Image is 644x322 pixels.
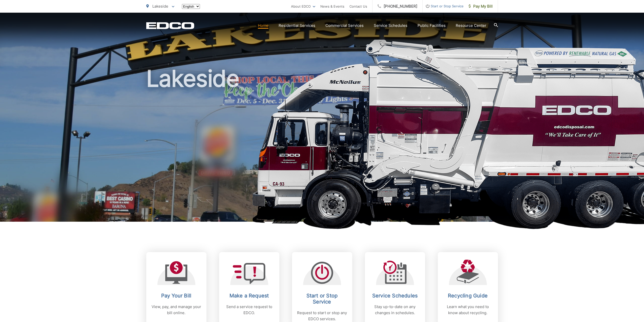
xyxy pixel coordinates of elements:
p: Send a service request to EDCO. [224,304,274,316]
h1: Lakeside [146,66,498,226]
p: Request to start or stop any EDCO services. [297,310,347,322]
a: Contact Us [349,3,367,9]
a: Public Facilities [418,23,446,29]
h2: Start or Stop Service [297,293,347,305]
a: Home [258,23,268,29]
p: Stay up-to-date on any changes in schedules. [370,304,420,316]
a: EDCD logo. Return to the homepage. [146,22,194,29]
h2: Recycling Guide [443,293,493,299]
span: Pay My Bill [469,3,493,9]
a: Resource Center [456,23,486,29]
p: Learn what you need to know about recycling. [443,304,493,316]
a: Residential Services [279,23,315,29]
h2: Make a Request [224,293,274,299]
a: Commercial Services [325,23,364,29]
span: Lakeside [152,4,168,9]
h2: Service Schedules [370,293,420,299]
a: About EDCO [291,3,315,9]
a: Service Schedules [374,23,407,29]
p: View, pay, and manage your bill online. [151,304,201,316]
select: Select a language [182,4,200,9]
a: News & Events [320,3,344,9]
h2: Pay Your Bill [151,293,201,299]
